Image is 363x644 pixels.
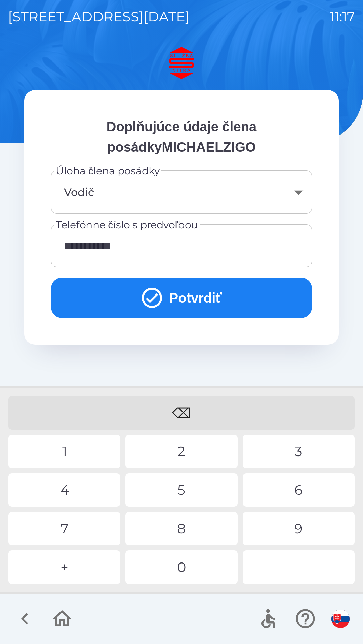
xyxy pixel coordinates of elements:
label: Úloha člena posádky [56,164,160,178]
label: Telefónne číslo s predvoľbou [56,218,198,232]
p: Doplňujúce údaje člena posádkyMICHAELZIGO [51,117,312,157]
button: Potvrdiť [51,278,312,318]
img: sk flag [331,610,350,628]
div: Vodič [59,178,304,206]
p: 11:17 [330,7,355,27]
img: Logo [24,47,339,79]
p: [STREET_ADDRESS][DATE] [8,7,190,27]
